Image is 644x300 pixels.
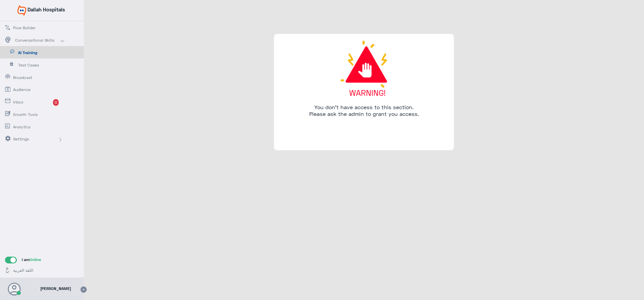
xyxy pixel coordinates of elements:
[13,124,52,130] span: Analytics
[40,286,71,292] span: [PERSON_NAME]
[13,99,52,105] span: Inbox
[53,99,59,106] span: 0
[13,267,52,273] span: اللغة العربية
[28,6,65,12] span: Dallah Hospitals
[281,100,447,121] h5: You don’t have access to this section. Please ask the admin to grant you access.
[22,257,41,262] span: I am
[13,112,52,118] span: Growth Tools
[15,37,54,43] span: Conversational Skills
[13,136,52,142] span: Settings
[8,283,20,295] button: Avatar
[17,5,26,16] img: Widebot Logo
[281,88,447,98] h3: WARNING!
[18,62,57,68] span: Test Cases
[18,50,57,56] span: AI Training
[13,87,52,93] span: Audience
[30,257,41,262] span: Online
[13,75,52,81] span: Broadcast
[13,25,52,31] span: Flow Builder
